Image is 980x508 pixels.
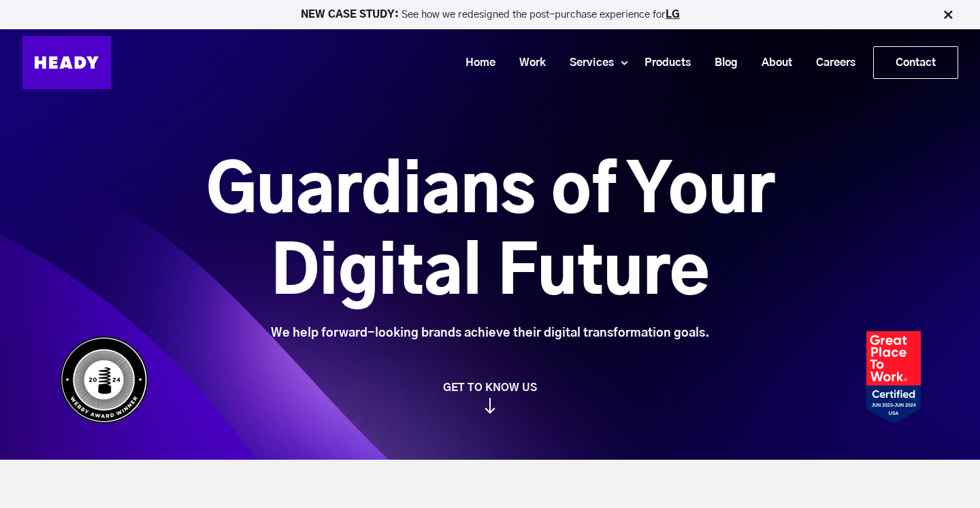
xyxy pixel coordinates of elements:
div: Navigation Menu [125,46,958,79]
a: About [745,50,799,75]
a: Services [553,50,621,75]
a: Blog [698,50,745,75]
img: Heady_2023_Certification_Badge [866,331,921,424]
img: Heady_WebbyAward_Winner-4 [60,336,148,424]
a: LG [666,10,680,20]
a: Contact [874,47,958,78]
p: See how we redesigned the post-purchase experience for [6,10,974,20]
a: Products [627,50,698,75]
h1: Guardians of Your Digital Future [130,152,851,315]
a: Home [448,50,502,75]
a: GET TO KNOW US [53,381,928,413]
a: Work [502,50,553,75]
img: arrow_down [485,398,495,413]
strong: NEW CASE STUDY: [301,10,402,20]
a: Careers [799,50,862,75]
img: Heady_Logo_Web-01 (1) [22,36,111,89]
img: Close Bar [941,8,955,22]
div: We help forward-looking brands achieve their digital transformation goals. [130,326,851,341]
